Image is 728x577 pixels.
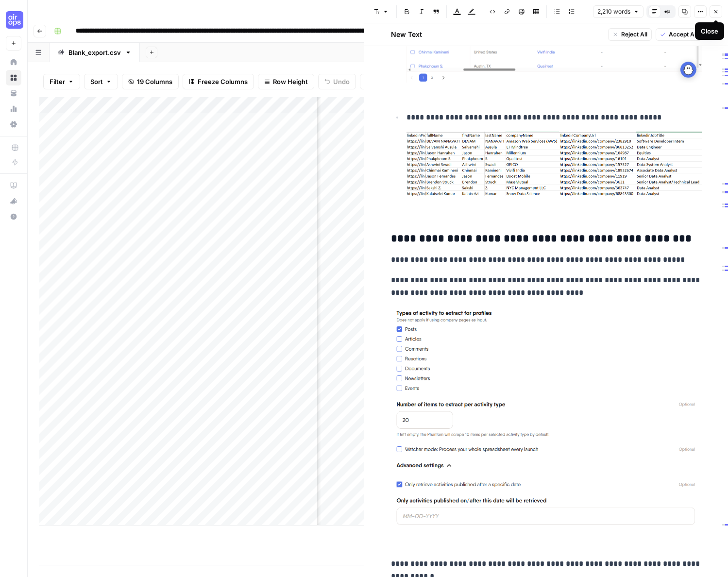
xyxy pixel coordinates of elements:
button: What's new? [6,193,21,209]
span: Undo [333,77,350,86]
div: Blank_export.csv [68,48,121,57]
a: Your Data [6,85,21,101]
span: 2,210 words [597,7,630,16]
button: Reject All [608,28,652,41]
button: Filter [43,74,80,89]
button: Undo [318,74,356,89]
span: Accept All [669,30,697,39]
span: Filter [50,77,65,86]
img: Cohort 4 Logo [6,11,23,29]
button: Accept All [656,28,702,41]
span: Sort [90,77,103,86]
a: Usage [6,101,21,117]
a: Settings [6,117,21,132]
a: AirOps Academy [6,178,21,193]
span: Reject All [621,30,647,39]
button: Row Height [258,74,314,89]
button: Help + Support [6,209,21,224]
a: Browse [6,70,21,85]
span: Row Height [273,77,308,86]
button: Workspace: Cohort 4 [6,8,21,32]
a: Home [6,54,21,70]
button: Sort [84,74,118,89]
h2: New Text [391,30,422,39]
button: Freeze Columns [183,74,254,89]
a: Blank_export.csv [50,43,140,62]
span: 19 Columns [137,77,172,86]
span: Freeze Columns [198,77,248,86]
div: What's new? [6,194,21,208]
button: 19 Columns [122,74,179,89]
div: Close [701,26,718,36]
button: 2,210 words [593,5,643,18]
